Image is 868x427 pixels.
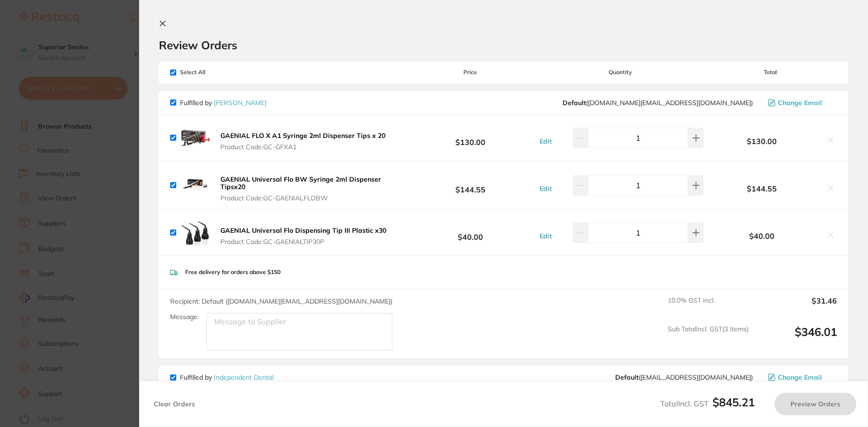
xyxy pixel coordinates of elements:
[563,99,586,107] b: Default
[615,373,639,381] b: Default
[404,129,537,146] b: $130.00
[170,69,264,76] span: Select All
[765,99,837,107] button: Change Email
[220,226,386,235] b: GAENIAL Universal Flo Dispensing Tip III Plastic x30
[404,224,537,242] b: $40.00
[704,232,820,240] b: $40.00
[615,374,753,381] span: orders@independentdental.com.au
[159,38,848,52] h2: Review Orders
[537,232,555,240] button: Edit
[537,184,555,193] button: Edit
[218,226,389,246] button: GAENIAL Universal Flo Dispensing Tip III Plastic x30 Product Code:GC-GAENIALTIP30P
[563,99,753,107] span: customer.care@henryschein.com.au
[537,137,555,145] button: Edit
[778,99,822,107] span: Change Email
[704,184,820,193] b: $144.55
[170,297,392,305] span: Recipient: Default ( [DOMAIN_NAME][EMAIL_ADDRESS][DOMAIN_NAME] )
[756,297,837,317] output: $31.46
[774,393,856,415] button: Preview Orders
[214,99,266,107] a: [PERSON_NAME]
[712,395,755,409] b: $845.21
[668,325,749,351] span: Sub Total Incl. GST ( 3 Items)
[404,176,537,194] b: $144.55
[220,175,381,191] b: GAENIAL Universal Flo BW Syringe 2ml Dispenser Tipsx20
[668,297,749,317] span: 10.0 % GST Incl.
[214,373,274,381] a: Independent Dental
[151,393,198,415] button: Clear Orders
[180,170,210,200] img: M3p2Y3R3cw
[170,313,199,321] label: Message:
[756,325,837,351] output: $346.01
[778,374,822,381] span: Change Email
[220,194,401,202] span: Product Code: GC-GAENIALFLOBW
[185,269,281,275] p: Free delivery for orders above $150
[220,143,385,151] span: Product Code: GC-GFXA1
[218,175,404,202] button: GAENIAL Universal Flo BW Syringe 2ml Dispenser Tipsx20 Product Code:GC-GAENIALFLOBW
[180,123,210,153] img: ZDdvMm81NQ
[180,99,266,107] p: Fulfilled by
[180,218,210,248] img: cHoybGFyNg
[704,69,837,76] span: Total
[218,131,388,151] button: GAENIAL FLO X A1 Syringe 2ml Dispenser Tips x 20 Product Code:GC-GFXA1
[220,131,385,140] b: GAENIAL FLO X A1 Syringe 2ml Dispenser Tips x 20
[765,373,837,381] button: Change Email
[537,69,704,76] span: Quantity
[660,399,755,408] span: Total Incl. GST
[220,238,386,245] span: Product Code: GC-GAENIALTIP30P
[704,137,820,145] b: $130.00
[404,69,537,76] span: Price
[180,374,274,381] p: Fulfilled by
